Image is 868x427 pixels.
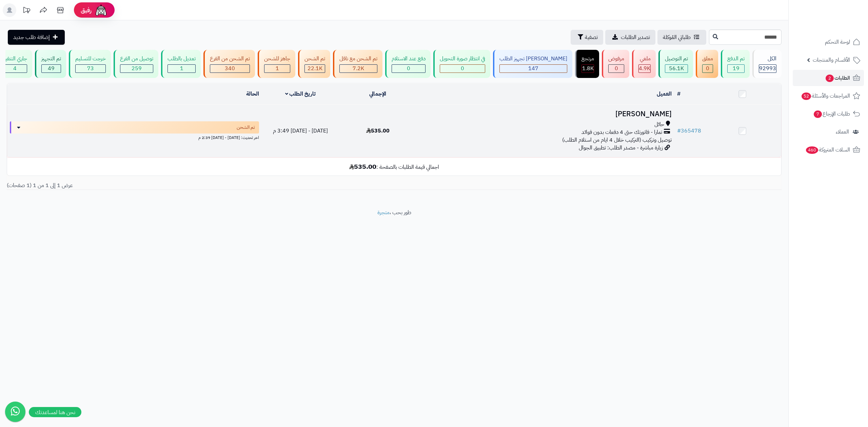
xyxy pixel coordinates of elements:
a: تم الشحن مع ناقل 7.2K [332,50,384,78]
div: 0 [703,65,713,73]
a: دفع عند الاستلام 0 [384,50,432,78]
div: 0 [392,65,425,73]
div: 73 [76,65,105,73]
div: تم الشحن من الفرع [210,55,250,63]
span: حائل [654,121,664,128]
span: 535.00 [366,127,390,135]
div: 1765 [582,65,594,73]
span: توصيل وتركيب (التركيب خلال 4 ايام من استلام الطلب) [562,136,672,144]
a: في انتظار صورة التحويل 0 [432,50,492,78]
div: [PERSON_NAME] تجهيز الطلب [499,55,567,63]
div: دفع عند الاستلام [392,55,426,63]
span: # [677,127,681,135]
span: تم الشحن [237,124,255,131]
span: لوحة التحكم [825,37,850,47]
span: 73 [87,64,94,73]
span: 92993 [759,64,776,73]
div: ملغي [638,55,651,63]
div: 1 [264,65,290,73]
div: 49 [42,65,61,73]
a: [PERSON_NAME] تجهيز الطلب 147 [492,50,574,78]
span: 2 [826,75,834,82]
div: 1 [168,65,195,73]
span: 0 [407,64,410,73]
a: جاهز للشحن 1 [256,50,297,78]
a: معلق 0 [694,50,719,78]
h3: [PERSON_NAME] [419,110,671,118]
span: طلبات الإرجاع [813,109,850,119]
span: 52 [802,93,811,100]
span: الطلبات [825,73,850,83]
a: تم التوصيل 56.1K [657,50,694,78]
span: 22.1K [308,64,322,73]
a: مرفوض 0 [600,50,631,78]
a: تم الشحن 22.1K [297,50,332,78]
div: الكل [759,55,776,63]
a: المراجعات والأسئلة52 [793,88,864,104]
div: 259 [120,65,153,73]
div: في انتظار صورة التحويل [440,55,485,63]
a: خرجت للتسليم 73 [67,50,112,78]
div: توصيل من الفرع [120,55,153,63]
a: تصدير الطلبات [605,30,655,45]
a: تاريخ الطلب [285,90,316,98]
a: تم الدفع 19 [719,50,751,78]
a: تم التجهيز 49 [34,50,67,78]
span: [DATE] - [DATE] 3:49 م [273,127,328,135]
b: 535.00 [349,161,376,171]
div: 4 [3,65,27,73]
span: طلباتي المُوكلة [663,33,691,41]
div: 147 [500,65,567,73]
a: ملغي 4.9K [631,50,657,78]
img: ai-face.png [94,3,108,17]
span: 7 [814,110,822,118]
span: 19 [733,64,739,73]
div: عرض 1 إلى 1 من 1 (1 صفحات) [2,182,394,189]
span: 56.1K [669,64,684,73]
div: خرجت للتسليم [75,55,106,63]
span: 49 [48,64,55,73]
div: تم التوصيل [665,55,688,63]
div: مرفوض [608,55,624,63]
td: اجمالي قيمة الطلبات بالصفحة : [7,158,781,176]
div: جاهز للشحن [264,55,290,63]
span: 7.2K [353,64,364,73]
span: المراجعات والأسئلة [801,91,850,101]
div: تم الشحن [304,55,325,63]
a: تعديل بالطلب 1 [160,50,202,78]
div: تعديل بالطلب [167,55,196,63]
div: 340 [210,65,250,73]
div: اخر تحديث: [DATE] - [DATE] 2:39 م [10,134,259,141]
a: طلبات الإرجاع7 [793,106,864,122]
span: 147 [528,64,538,73]
a: السلات المتروكة460 [793,142,864,158]
span: 1 [276,64,279,73]
button: تصفية [571,30,603,45]
div: معلق [702,55,713,63]
a: الطلبات2 [793,70,864,86]
div: تم التجهيز [41,55,61,63]
div: 56083 [665,65,688,73]
span: 4 [13,64,17,73]
a: الإجمالي [369,90,386,98]
a: تحديثات المنصة [18,3,35,19]
a: الحالة [246,90,259,98]
span: 1.8K [582,64,594,73]
span: 1 [180,64,183,73]
span: 0 [706,64,709,73]
span: 0 [461,64,464,73]
a: طلباتي المُوكلة [657,30,706,45]
div: مرتجع [581,55,594,63]
div: 19 [728,65,744,73]
span: 460 [806,146,818,154]
span: 340 [225,64,235,73]
span: العملاء [836,127,849,137]
div: 4921 [639,65,650,73]
a: توصيل من الفرع 259 [112,50,160,78]
span: 4.9K [639,64,650,73]
span: 0 [615,64,618,73]
div: تم الدفع [727,55,745,63]
div: جاري التنفيذ [2,55,27,63]
a: #365478 [677,127,701,135]
span: تصدير الطلبات [621,33,650,41]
